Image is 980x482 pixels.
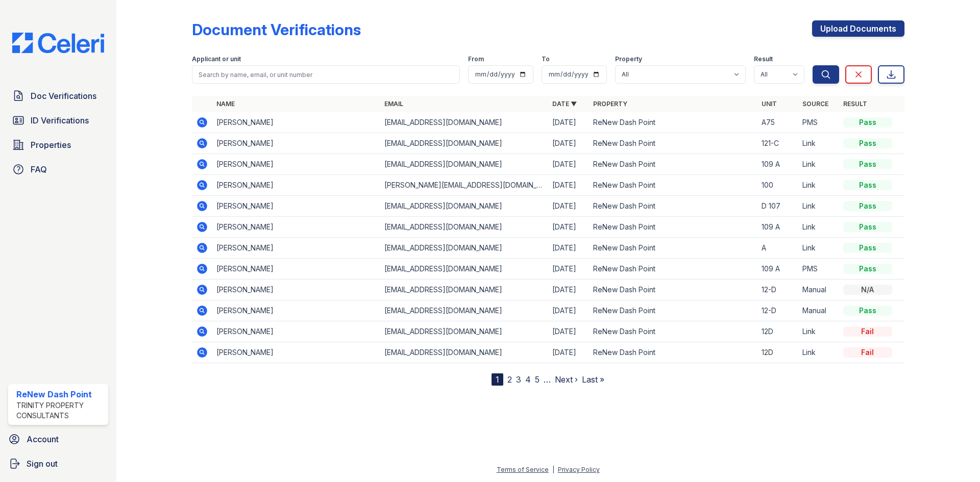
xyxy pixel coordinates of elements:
a: Date ▼ [552,100,577,108]
label: Applicant or unit [192,55,241,63]
label: Result [754,55,773,63]
a: Sign out [4,453,112,474]
td: PMS [798,112,839,133]
td: ReNew Dash Point [589,259,757,280]
td: Link [798,217,839,238]
td: [DATE] [548,154,589,175]
a: Doc Verifications [8,86,108,106]
td: ReNew Dash Point [589,112,757,133]
a: Name [216,100,235,108]
div: Pass [843,306,892,316]
td: Manual [798,300,839,321]
td: 109 A [757,217,798,238]
td: [DATE] [548,321,589,342]
td: Link [798,321,839,342]
td: [EMAIL_ADDRESS][DOMAIN_NAME] [380,259,548,280]
a: Last » [582,374,604,385]
td: [PERSON_NAME] [212,175,380,196]
td: Link [798,238,839,259]
td: ReNew Dash Point [589,280,757,300]
a: ID Verifications [8,110,108,131]
div: 1 [492,373,503,386]
td: [DATE] [548,280,589,300]
td: A [757,238,798,259]
td: 109 A [757,154,798,175]
td: [EMAIL_ADDRESS][DOMAIN_NAME] [380,196,548,217]
a: Result [843,100,867,108]
td: D 107 [757,196,798,217]
a: Account [4,429,112,449]
td: [PERSON_NAME] [212,280,380,300]
td: Link [798,154,839,175]
td: [PERSON_NAME] [212,217,380,238]
td: [EMAIL_ADDRESS][DOMAIN_NAME] [380,280,548,300]
td: [DATE] [548,259,589,280]
div: Pass [843,159,892,169]
div: Pass [843,264,892,274]
span: ID Verifications [31,114,89,126]
td: [EMAIL_ADDRESS][DOMAIN_NAME] [380,133,548,154]
td: ReNew Dash Point [589,175,757,196]
a: Upload Documents [812,20,904,37]
td: 121-C [757,133,798,154]
div: Fail [843,347,892,358]
input: Search by name, email, or unit number [192,65,460,84]
td: Manual [798,280,839,300]
a: Unit [762,100,777,108]
td: [EMAIL_ADDRESS][DOMAIN_NAME] [380,342,548,363]
td: [PERSON_NAME] [212,321,380,342]
td: 12D [757,342,798,363]
div: ReNew Dash Point [16,388,104,400]
td: [PERSON_NAME] [212,196,380,217]
a: 4 [525,374,531,385]
td: [DATE] [548,238,589,259]
div: | [552,466,554,473]
td: [PERSON_NAME] [212,300,380,321]
label: To [542,55,550,63]
a: 3 [516,374,521,385]
div: Pass [843,180,892,190]
label: Property [615,55,642,63]
td: [PERSON_NAME] [212,133,380,154]
td: [PERSON_NAME] [212,238,380,259]
td: [DATE] [548,175,589,196]
td: 12-D [757,280,798,300]
td: Link [798,196,839,217]
td: ReNew Dash Point [589,342,757,363]
div: Trinity Property Consultants [16,400,104,421]
label: From [468,55,484,63]
td: [EMAIL_ADDRESS][DOMAIN_NAME] [380,112,548,133]
a: Source [802,100,828,108]
td: [PERSON_NAME][EMAIL_ADDRESS][DOMAIN_NAME] [380,175,548,196]
td: [DATE] [548,112,589,133]
span: Account [27,433,59,445]
div: Pass [843,222,892,232]
span: Sign out [27,458,58,470]
td: ReNew Dash Point [589,238,757,259]
td: [EMAIL_ADDRESS][DOMAIN_NAME] [380,321,548,342]
td: [DATE] [548,342,589,363]
a: Next › [555,374,578,385]
div: Fail [843,326,892,337]
td: 12D [757,321,798,342]
td: [DATE] [548,217,589,238]
div: Pass [843,201,892,211]
td: Link [798,342,839,363]
td: [DATE] [548,300,589,321]
img: CE_Logo_Blue-a8612792a0a2168367f1c8372b55b34899dd931a85d93a1a3d3e32e68fde9ad4.png [4,33,112,53]
td: ReNew Dash Point [589,321,757,342]
div: Pass [843,243,892,253]
td: [PERSON_NAME] [212,154,380,175]
td: ReNew Dash Point [589,196,757,217]
td: 100 [757,175,798,196]
td: 109 A [757,259,798,280]
a: Properties [8,135,108,155]
a: 2 [507,374,512,385]
td: [EMAIL_ADDRESS][DOMAIN_NAME] [380,238,548,259]
a: 5 [535,374,540,385]
a: Property [593,100,627,108]
td: Link [798,133,839,154]
td: [EMAIL_ADDRESS][DOMAIN_NAME] [380,300,548,321]
div: Document Verifications [192,20,361,39]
